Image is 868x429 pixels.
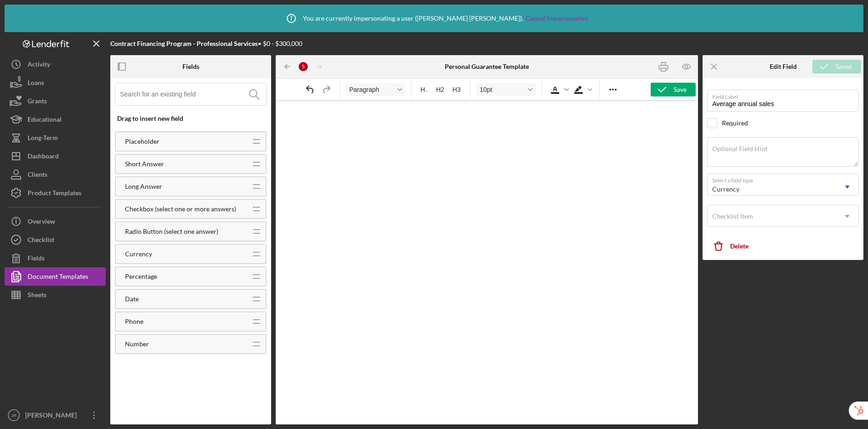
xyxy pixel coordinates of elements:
label: Field Label [712,90,858,100]
div: Overview [28,212,55,233]
button: Undo [302,83,318,96]
button: Reveal or hide additional toolbar items [605,83,621,96]
div: Phone [116,318,245,325]
label: Optional Field Hint [712,145,767,152]
div: Currency [712,186,739,193]
div: Educational [28,110,62,131]
div: You are currently impersonating a user ( [PERSON_NAME] [PERSON_NAME] ). [280,7,589,30]
div: Delete [730,237,749,255]
button: Document Templates [5,267,106,286]
div: Text color Black [547,83,570,96]
b: Personal Guarantee Template [445,63,529,70]
span: H1 [420,86,428,93]
span: Paragraph [349,86,394,93]
div: Currency [116,250,245,258]
div: Checklist [28,231,54,251]
div: Activity [28,55,50,76]
button: Grants [5,92,106,110]
div: Edit Field [770,63,797,70]
div: Save [674,83,686,96]
button: Heading 2 [432,83,448,96]
button: Fields [5,249,106,267]
div: Document Templates [28,267,88,288]
div: Placeholder [116,138,245,145]
span: 10pt [480,86,525,93]
div: Long-Term [28,129,58,149]
button: Sheets [5,286,106,304]
button: Product Templates [5,184,106,202]
a: Cancel Impersonation [526,15,589,22]
div: Number [116,340,245,348]
div: Loans [28,73,44,94]
button: Dashboard [5,147,106,165]
button: Font size 10pt [476,83,536,96]
button: JR[PERSON_NAME] [5,406,106,424]
div: Fields [28,249,45,270]
button: Activity [5,55,106,73]
button: Format Paragraph [346,83,405,96]
div: Long Answer [116,183,245,190]
div: Sheets [28,286,46,306]
button: Saved [812,60,861,73]
button: Save [651,83,696,96]
div: Date [116,295,245,303]
b: Contract Financing Program - Professional Services [110,40,258,47]
button: Overview [5,212,106,231]
div: Required [722,119,748,127]
div: Grants [28,92,47,113]
div: Background color Black [571,83,594,96]
iframe: Rich Text Area [276,101,698,424]
div: Drag to insert new field [117,115,267,122]
button: Heading 3 [448,83,465,96]
button: Long-Term [5,129,106,147]
div: • $0 - $300,000 [110,40,302,47]
div: Short Answer [116,160,245,168]
span: H3 [453,86,461,93]
input: Search for an existing field [120,83,266,105]
button: Heading 1 [417,83,432,96]
div: Product Templates [28,184,81,204]
div: 5 [299,62,308,71]
button: Checklist [5,231,106,249]
div: Percentage [116,273,245,280]
button: Clients [5,165,106,184]
div: Clients [28,165,47,186]
div: Saved [835,60,852,73]
div: [PERSON_NAME] [23,406,83,427]
div: Radio Button (select one answer) [116,228,245,235]
div: Fields [182,63,199,70]
div: Dashboard [28,147,59,168]
div: Checklist Item [712,213,753,220]
button: Loans [5,73,106,92]
button: Educational [5,110,106,129]
span: H2 [436,86,444,93]
text: JR [11,413,17,418]
div: Checkbox (select one or more answers) [116,205,245,213]
button: Redo [318,83,334,96]
button: Delete [707,237,758,255]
